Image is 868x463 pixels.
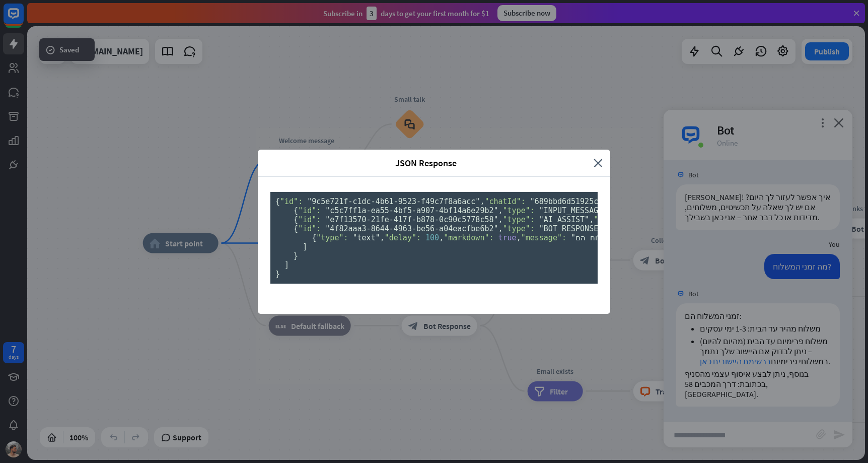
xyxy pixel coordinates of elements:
span: "689bbd6d51925c000707523d" [530,197,648,206]
span: "message": [521,233,566,242]
span: "id": [298,224,321,233]
span: "delay": [385,233,421,242]
span: "id": [298,215,321,224]
span: "chatId": [484,197,525,206]
span: "id": [280,197,303,206]
i: close [594,157,603,169]
span: "markdown": [444,233,493,242]
span: "type": [503,215,535,224]
span: "SOURCE": [594,215,634,224]
button: Open LiveChat chat widget [8,4,38,34]
pre: { , , , , , , , {}, [ , , ], [ { , , }, { , , }, { , , [ { , , , } ] } ] } [270,192,598,284]
span: "e7f13570-21fe-417f-b878-0c90c5778c58" [325,215,498,224]
span: JSON Response [265,157,586,169]
span: "9c5e721f-c1dc-4b61-9523-f49c7f8a6acc" [307,197,480,206]
span: "type": [503,206,535,215]
span: "AI_ASSIST" [539,215,589,224]
span: "c5c7ff1a-ea55-4bf5-a907-4bf14a6e29b2" [325,206,498,215]
span: "4f82aaa3-8644-4963-be56-a04eacfbe6b2" [325,224,498,233]
span: true [498,233,517,242]
span: 100 [425,233,439,242]
span: "INPUT_MESSAGE" [539,206,607,215]
span: "type": [316,233,348,242]
span: "text" [353,233,380,242]
span: "id": [298,206,321,215]
span: "type": [503,224,535,233]
span: "BOT_RESPONSE" [539,224,603,233]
